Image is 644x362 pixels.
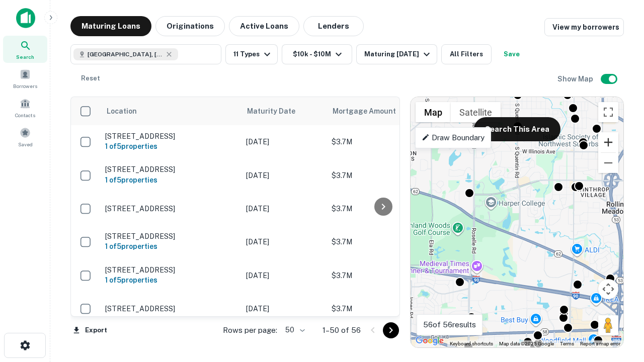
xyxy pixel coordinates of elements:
button: Export [70,323,110,338]
p: $3.7M [332,236,432,247]
h6: 1 of 5 properties [105,241,236,252]
button: $10k - $10M [282,44,352,64]
p: [DATE] [246,303,321,314]
button: Zoom out [598,153,618,173]
button: Zoom in [598,132,618,152]
button: Active Loans [229,16,299,36]
th: Mortgage Amount [327,97,437,125]
a: View my borrowers [544,18,624,36]
th: Maturity Date [241,97,327,125]
span: Borrowers [13,82,37,90]
h6: 1 of 5 properties [105,174,236,186]
a: Borrowers [3,65,47,92]
span: Location [106,105,137,117]
button: Go to next page [383,322,399,338]
button: 11 Types [225,44,278,64]
h6: 1 of 5 properties [105,275,236,286]
span: Mortgage Amount [333,105,409,117]
p: [DATE] [246,170,321,181]
p: 1–50 of 56 [323,324,361,336]
p: Rows per page: [223,324,277,336]
div: 50 [281,323,306,337]
a: Terms (opens in new tab) [560,341,574,346]
h6: 1 of 5 properties [105,141,236,152]
button: Toggle fullscreen view [598,102,618,122]
p: $3.7M [332,270,432,281]
button: All Filters [441,44,492,64]
span: [GEOGRAPHIC_DATA], [GEOGRAPHIC_DATA] [88,50,163,59]
p: [STREET_ADDRESS] [105,304,236,313]
p: [DATE] [246,236,321,247]
button: Originations [155,16,225,36]
a: Open this area in Google Maps (opens a new window) [413,334,446,347]
p: [STREET_ADDRESS] [105,165,236,174]
button: Keyboard shortcuts [450,340,493,347]
img: Google [413,334,446,347]
div: 0 0 [411,97,623,347]
h6: Show Map [557,73,595,84]
button: Maturing Loans [70,16,151,36]
button: Reset [74,68,107,88]
p: [DATE] [246,203,321,214]
button: Search This Area [474,117,560,141]
img: capitalize-icon.png [16,8,35,28]
button: Lenders [303,16,364,36]
th: Location [100,97,241,125]
p: $3.7M [332,170,432,181]
span: Contacts [15,111,35,119]
p: $3.7M [332,203,432,214]
p: 56 of 56 results [423,319,476,331]
a: Search [3,36,47,63]
button: Maturing [DATE] [356,44,437,64]
button: Show satellite imagery [451,102,501,122]
span: Maturity Date [247,105,308,117]
a: Contacts [3,94,47,121]
p: [STREET_ADDRESS] [105,204,236,213]
a: Saved [3,123,47,150]
span: Search [16,53,34,61]
iframe: Chat Widget [594,282,644,330]
div: Maturing [DATE] [364,48,433,60]
p: [DATE] [246,136,321,147]
a: Report a map error [580,341,620,346]
button: Map camera controls [598,279,618,299]
p: [STREET_ADDRESS] [105,232,236,241]
span: Map data ©2025 Google [499,341,554,346]
p: [DATE] [246,270,321,281]
p: $3.7M [332,136,432,147]
p: Draw Boundary [422,132,485,144]
span: Saved [18,140,33,148]
p: [STREET_ADDRESS] [105,132,236,141]
button: Save your search to get updates of matches that match your search criteria. [496,44,528,64]
button: Show street map [416,102,451,122]
p: [STREET_ADDRESS] [105,265,236,275]
p: $3.7M [332,303,432,314]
